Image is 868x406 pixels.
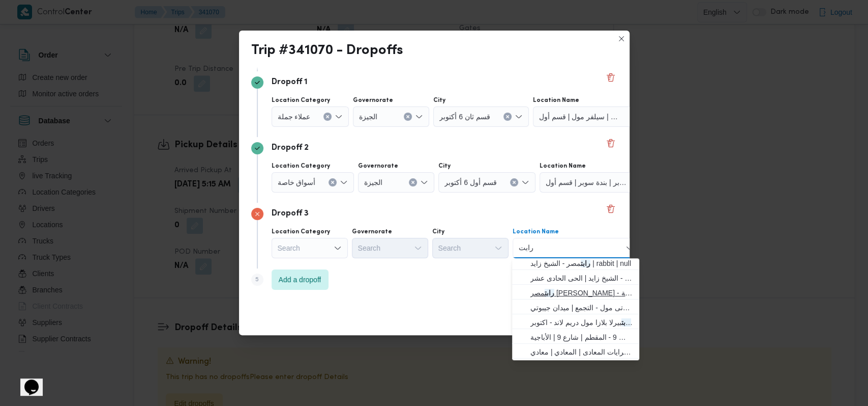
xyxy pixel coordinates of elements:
[409,178,417,186] button: Clear input
[530,302,633,314] span: مصر ميدان جيبوتى مول - التجمع | ميدان جيبوتي | null
[414,244,422,252] button: Open list of options
[353,96,393,104] label: Governorate
[272,228,330,236] label: Location Category
[254,211,260,217] svg: Step 4 has errors
[530,272,633,284] span: مصر مركز الخدمات - الشيخ زايد | الحى الحادى عشر | null
[438,162,451,170] label: City
[323,113,332,121] button: Clear input
[545,289,554,297] mark: رابت
[512,329,639,344] button: رابت المقطم ش 9 - المقطم | شارع 9 | الأباجية
[272,96,330,104] label: Location Category
[279,274,321,286] span: Add a dropoff
[364,176,382,187] span: الجيزة
[328,178,337,186] button: Clear input
[10,365,43,396] iframe: chat widget
[335,113,343,121] button: Open list of options
[533,96,579,104] label: Location Name
[625,244,634,252] button: Close list of options
[254,145,260,151] svg: Step 3 is complete
[605,137,617,149] button: Delete
[512,285,639,300] button: رابت مصر ابو رواش - كرداسة | منصور شيفروليه | null
[512,270,639,285] button: رابت مصر مركز الخدمات - الشيخ زايد | الحى الحادى عشر | null
[272,76,307,89] p: Dropoff 1
[278,176,316,187] span: أسواق خاصة
[510,178,518,186] button: Clear input
[512,344,639,359] button: رابت ش سرايات المعادى | المعادي | معادي الخبيري الشرقية
[530,287,633,299] span: مصر [PERSON_NAME] - كرداسة | [PERSON_NAME] | null
[404,113,412,121] button: Clear input
[358,162,398,170] label: Governorate
[494,244,502,252] button: Open list of options
[272,208,309,220] p: Dropoff 3
[621,318,631,327] mark: رابت
[581,259,591,267] mark: رابت
[540,162,586,170] label: Location Name
[278,111,311,122] span: عملاء جملة
[546,176,628,187] span: بنده ماركت اكتوبر | بندة سوبر | قسم أول [DATE]
[352,228,392,236] label: Governorate
[605,71,617,84] button: Delete
[359,111,377,122] span: الجيزة
[513,228,559,236] label: Location Name
[334,244,342,252] button: Open list of options
[432,228,444,236] label: City
[272,142,309,154] p: Dropoff 2
[254,79,260,86] svg: Step 2 is complete
[605,203,617,215] button: Delete
[615,33,627,45] button: Closes this modal window
[340,178,348,186] button: Open list of options
[521,178,529,186] button: Open list of options
[251,43,403,59] div: Trip #341070 - Dropoffs
[433,96,445,104] label: City
[415,113,423,121] button: Open list of options
[530,346,633,358] span: ش سرايات المعادى | المعادي | معادي [PERSON_NAME]
[255,277,259,283] span: 5
[439,111,490,122] span: قسم ثان 6 أكتوبر
[503,113,512,121] button: Clear input
[512,255,639,270] button: رابت مصر - الشيخ زايد | rabbit | null
[530,257,633,269] span: مصر - الشيخ زايد | rabbit | null
[539,111,621,122] span: بيت الجملة سيلفر مول - اكتوبر | سيلفر مول | قسم أول [DATE]
[272,269,328,290] button: Add a dropoff
[444,176,496,187] span: قسم أول 6 أكتوبر
[272,162,330,170] label: Location Category
[515,113,523,121] button: Open list of options
[530,316,633,329] span: بيرلا بلازا مول دريم لاند - اكتوبر | [GEOGRAPHIC_DATA] [GEOGRAPHIC_DATA] - [GEOGRAPHIC_DATA] مول ...
[512,300,639,314] button: رابت مصر ميدان جيبوتى مول - التجمع | ميدان جيبوتي | null
[512,314,639,329] button: رابت بيرلا بلازا مول دريم لاند - اكتوبر | Perla Plaza Mall Watanya Dreemland - بيرلا بلازا مول - ...
[530,331,633,343] span: المقطم ش 9 - المقطم | شارع 9 | الأباجية
[420,178,428,186] button: Open list of options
